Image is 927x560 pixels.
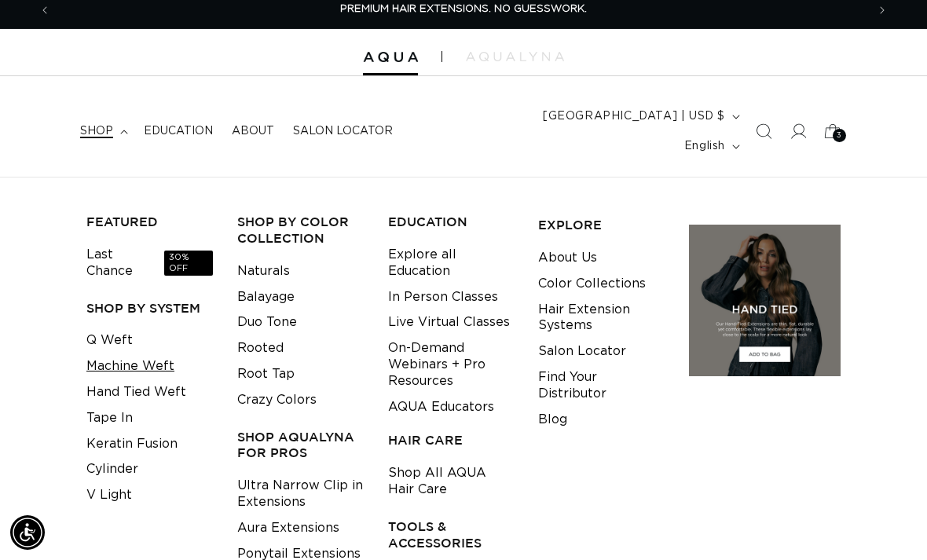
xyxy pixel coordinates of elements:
a: Tape In [86,405,133,431]
a: Cylinder [86,456,138,482]
a: Explore all Education [388,242,515,284]
a: Q Weft [86,328,133,353]
div: Accessibility Menu [10,515,45,550]
a: Keratin Fusion [86,431,178,457]
span: PREMIUM HAIR EXTENSIONS. NO GUESSWORK. [340,4,587,14]
a: Salon Locator [284,115,402,148]
button: [GEOGRAPHIC_DATA] | USD $ [533,101,746,131]
span: 30% OFF [164,251,213,276]
a: On-Demand Webinars + Pro Resources [388,335,515,393]
a: Crazy Colors [237,387,317,413]
a: Color Collections [538,271,646,297]
a: V Light [86,482,132,508]
h3: FEATURED [86,214,213,230]
span: Education [144,124,213,138]
h3: HAIR CARE [388,432,515,448]
a: Balayage [237,284,295,310]
a: Blog [538,407,567,433]
a: Root Tap [237,361,295,387]
a: Aura Extensions [237,515,339,541]
span: shop [80,124,113,138]
img: Aqua Hair Extensions [363,52,418,63]
img: aqualyna.com [466,52,564,61]
a: In Person Classes [388,284,498,310]
a: Salon Locator [538,339,626,364]
a: AQUA Educators [388,394,494,420]
a: Find Your Distributor [538,364,665,407]
iframe: Chat Widget [848,485,927,560]
a: Machine Weft [86,353,174,379]
h3: TOOLS & ACCESSORIES [388,518,515,551]
a: Naturals [237,258,290,284]
span: About [232,124,274,138]
a: Duo Tone [237,309,297,335]
h3: SHOP BY SYSTEM [86,300,213,317]
a: Shop All AQUA Hair Care [388,460,515,503]
a: About Us [538,245,597,271]
a: Hand Tied Weft [86,379,186,405]
h3: EDUCATION [388,214,515,230]
a: Ultra Narrow Clip in Extensions [237,473,364,515]
span: [GEOGRAPHIC_DATA] | USD $ [543,108,725,125]
a: Hair Extension Systems [538,297,665,339]
h3: Shop by Color Collection [237,214,364,247]
h3: Shop AquaLyna for Pros [237,429,364,462]
a: Education [134,115,222,148]
a: Last Chance30% OFF [86,242,213,284]
span: English [684,138,725,155]
summary: shop [71,115,134,148]
span: 3 [837,129,842,142]
span: Salon Locator [293,124,393,138]
a: Live Virtual Classes [388,309,510,335]
a: About [222,115,284,148]
a: Rooted [237,335,284,361]
button: English [675,131,746,161]
h3: EXPLORE [538,217,665,233]
summary: Search [746,114,781,148]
